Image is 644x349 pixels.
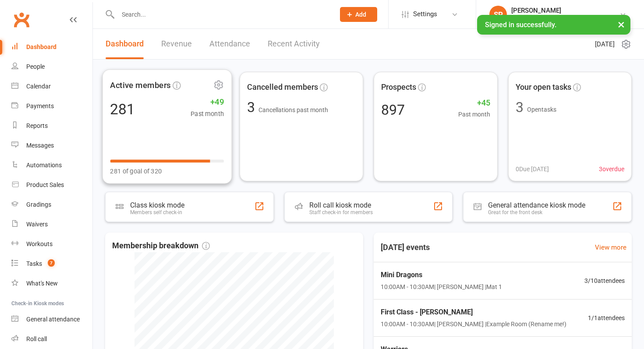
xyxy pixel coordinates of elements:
div: Members self check-in [130,209,184,215]
span: 1 / 1 attendees [588,313,625,323]
a: Calendar [11,77,92,96]
div: Waivers [26,221,48,228]
div: Class kiosk mode [130,201,184,209]
a: Automations [11,155,92,175]
span: Active members [110,79,170,92]
button: × [613,15,629,34]
a: Tasks 7 [11,254,92,274]
a: Product Sales [11,175,92,195]
a: General attendance kiosk mode [11,310,92,329]
div: Product Sales [26,181,64,188]
span: Signed in successfully. [485,21,556,29]
a: Dashboard [106,29,144,59]
a: View more [595,242,626,253]
span: Prospects [381,81,416,94]
span: Membership breakdown [112,240,210,252]
span: 10:00AM - 10:30AM | [PERSON_NAME] | Example Room (Rename me!) [381,319,566,329]
a: Dashboard [11,37,92,57]
div: Automations [26,162,62,169]
span: Open tasks [527,106,556,113]
div: Dashboard [26,43,57,50]
div: 897 [381,103,405,117]
div: General attendance [26,316,80,323]
span: Cancelled members [247,81,318,94]
span: Cancellations past month [258,106,328,113]
div: SP [489,6,507,23]
div: 3 [516,100,524,114]
span: Past month [458,109,490,119]
div: Great for the front desk [488,209,585,215]
span: Your open tasks [516,81,571,94]
button: Add [340,7,377,22]
a: Payments [11,96,92,116]
span: 3 [247,99,258,116]
span: +45 [458,97,490,109]
div: Payments [26,102,54,109]
div: Staff check-in for members [309,209,373,215]
div: Reports [26,122,48,129]
div: What's New [26,280,58,287]
div: People [26,63,45,70]
span: 0 Due [DATE] [516,164,549,174]
a: Revenue [161,29,192,59]
span: 3 overdue [599,164,624,174]
a: Workouts [11,234,92,254]
span: [DATE] [595,39,615,49]
span: 281 of goal of 320 [110,166,162,176]
div: Messages [26,142,54,149]
div: Workouts [26,240,53,247]
a: Roll call [11,329,92,349]
span: First Class - [PERSON_NAME] [381,307,566,318]
div: Black Belt Martial Arts Kincumber South [511,14,619,22]
a: Gradings [11,195,92,215]
span: Add [355,11,366,18]
div: [PERSON_NAME] [511,7,619,14]
a: Waivers [11,215,92,234]
input: Search... [115,8,329,21]
div: 281 [110,102,134,116]
a: What's New [11,274,92,293]
span: 10:00AM - 10:30AM | [PERSON_NAME] | Mat 1 [381,282,502,292]
a: Clubworx [11,9,32,31]
span: Mini Dragons [381,269,502,281]
a: People [11,57,92,77]
div: Roll call kiosk mode [309,201,373,209]
a: Attendance [209,29,250,59]
h3: [DATE] events [374,240,437,255]
span: 7 [48,259,55,267]
div: Roll call [26,335,47,342]
span: 3 / 10 attendees [584,276,625,286]
a: Recent Activity [268,29,320,59]
div: Calendar [26,83,51,90]
div: General attendance kiosk mode [488,201,585,209]
a: Messages [11,136,92,155]
div: Tasks [26,260,42,267]
div: Gradings [26,201,51,208]
span: Past month [191,109,224,119]
span: +49 [191,95,224,109]
span: Settings [413,4,437,24]
a: Reports [11,116,92,136]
